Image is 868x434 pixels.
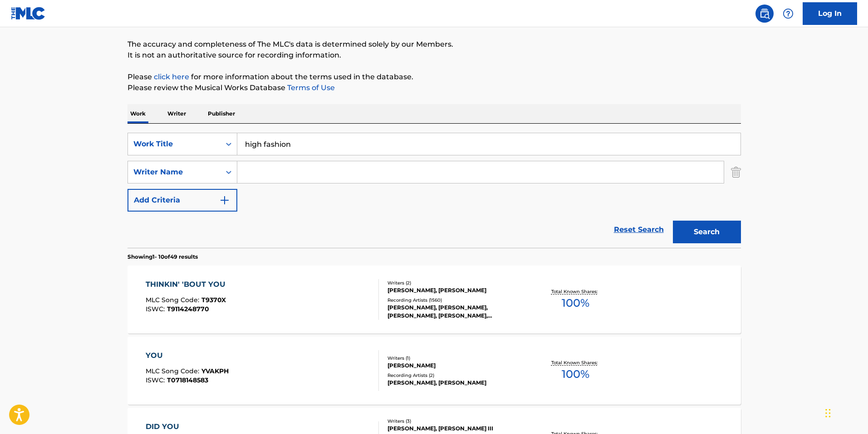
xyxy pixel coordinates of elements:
[387,418,525,424] div: Writers ( 3 )
[551,359,600,366] p: Total Known Shares:
[387,304,525,320] div: [PERSON_NAME], [PERSON_NAME], [PERSON_NAME], [PERSON_NAME], [PERSON_NAME], [PERSON_NAME], [PERSON...
[146,279,230,290] div: THINKIN' 'BOUT YOU
[551,288,600,295] p: Total Known Shares:
[803,2,857,25] a: Log In
[128,72,741,82] p: Please for more information about the terms used in the database.
[128,189,237,212] button: Add Criteria
[146,296,201,304] span: MLC Song Code :
[11,7,46,20] img: MLC Logo
[755,5,774,23] a: Public Search
[128,253,198,261] p: Showing 1 - 10 of 49 results
[387,297,525,304] div: Recording Artists ( 1560 )
[387,379,525,387] div: [PERSON_NAME], [PERSON_NAME]
[387,372,525,379] div: Recording Artists ( 2 )
[128,104,148,123] p: Work
[285,83,335,92] a: Terms of Use
[779,5,797,23] div: Help
[128,39,741,50] p: The accuracy and completeness of The MLC's data is determined solely by our Members.
[128,82,741,93] p: Please review the Musical Works Database
[146,367,201,375] span: MLC Song Code :
[823,391,868,434] iframe: Chat Widget
[825,400,831,427] div: Drag
[673,221,741,243] button: Search
[128,50,741,61] p: It is not an authoritative source for recording information.
[128,265,741,333] a: THINKIN' 'BOUT YOUMLC Song Code:T9370XISWC:T9114248770Writers (2)[PERSON_NAME], [PERSON_NAME]Reco...
[201,296,226,304] span: T9370X
[201,367,229,375] span: YVAKPH
[146,421,225,432] div: DID YOU
[133,139,215,149] div: Work Title
[387,286,525,294] div: [PERSON_NAME], [PERSON_NAME]
[387,362,525,370] div: [PERSON_NAME]
[205,104,238,123] p: Publisher
[167,376,208,384] span: T0718148583
[128,337,741,405] a: YOUMLC Song Code:YVAKPHISWC:T0718148583Writers (1)[PERSON_NAME]Recording Artists (2)[PERSON_NAME]...
[609,220,668,240] a: Reset Search
[783,8,794,19] img: help
[128,133,741,248] form: Search Form
[387,355,525,362] div: Writers ( 1 )
[154,72,189,81] a: click here
[146,376,167,384] span: ISWC :
[146,350,229,361] div: YOU
[146,305,167,313] span: ISWC :
[731,161,741,183] img: Delete Criterion
[562,295,589,311] span: 100 %
[759,8,770,19] img: search
[562,366,589,382] span: 100 %
[219,195,230,206] img: 9d2ae6d4665cec9f34b9.svg
[167,305,209,313] span: T9114248770
[133,167,215,178] div: Writer Name
[387,280,525,286] div: Writers ( 2 )
[165,104,189,123] p: Writer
